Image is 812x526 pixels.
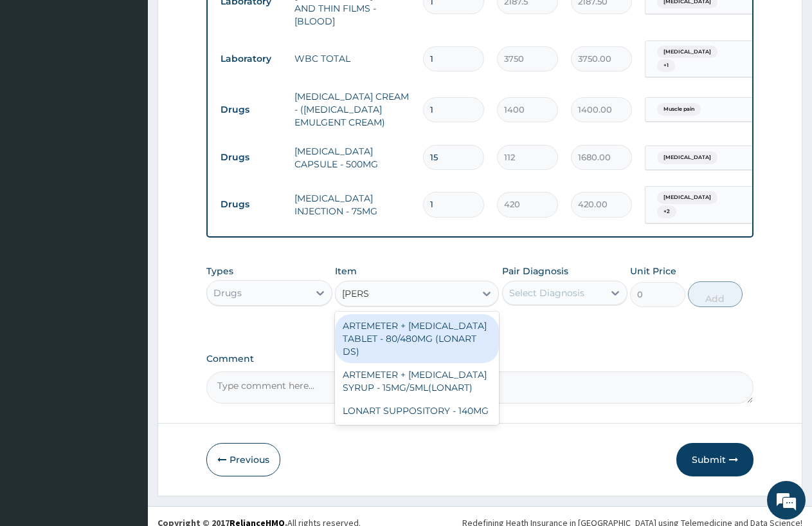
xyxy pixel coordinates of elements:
div: ARTEMETER + [MEDICAL_DATA] TABLET - 80/480MG (LONART DS) [335,314,499,363]
button: Submit [676,443,753,476]
img: d_794563401_company_1708531726252_794563401 [24,64,52,97]
td: Drugs [214,193,288,216]
span: [MEDICAL_DATA] [657,151,717,164]
span: [MEDICAL_DATA] [657,46,717,59]
td: Laboratory [214,47,288,71]
button: Add [688,281,743,307]
label: Pair Diagnosis [502,265,568,277]
div: Drugs [213,286,242,299]
td: Drugs [214,146,288,169]
div: ARTEMETER + [MEDICAL_DATA] SYRUP - 15MG/5ML(LONART) [335,363,499,399]
span: Muscle pain [657,103,701,116]
label: Comment [206,353,753,364]
div: Minimize live chat window [211,6,242,37]
span: + 2 [657,205,676,218]
td: Drugs [214,98,288,122]
textarea: Type your message and hit 'Enter' [6,352,245,397]
div: LONART SUPPOSITORY - 140MG [335,399,499,422]
button: Previous [206,443,280,476]
td: [MEDICAL_DATA] INJECTION - 75MG [288,185,417,224]
div: Select Diagnosis [509,286,584,299]
span: + 1 [657,59,675,72]
td: [MEDICAL_DATA] CREAM - ([MEDICAL_DATA] EMULGENT CREAM) [288,84,417,135]
label: Types [206,266,233,277]
label: Item [335,265,357,277]
td: [MEDICAL_DATA] CAPSULE - 500MG [288,138,417,177]
span: [MEDICAL_DATA] [657,191,717,204]
label: Unit Price [630,265,676,277]
div: Chat with us now [67,72,216,89]
span: We're online! [75,162,177,292]
td: WBC TOTAL [288,46,417,71]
